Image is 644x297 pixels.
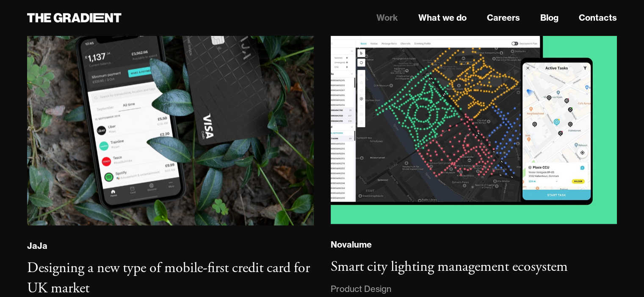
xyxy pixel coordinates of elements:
[487,11,520,24] a: Careers
[540,11,558,24] a: Blog
[27,240,47,251] div: JaJa
[418,11,467,24] a: What we do
[579,11,617,24] a: Contacts
[331,239,372,250] div: Novalume
[376,11,398,24] a: Work
[331,282,391,296] div: Product Design
[331,258,568,276] h3: Smart city lighting management ecosystem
